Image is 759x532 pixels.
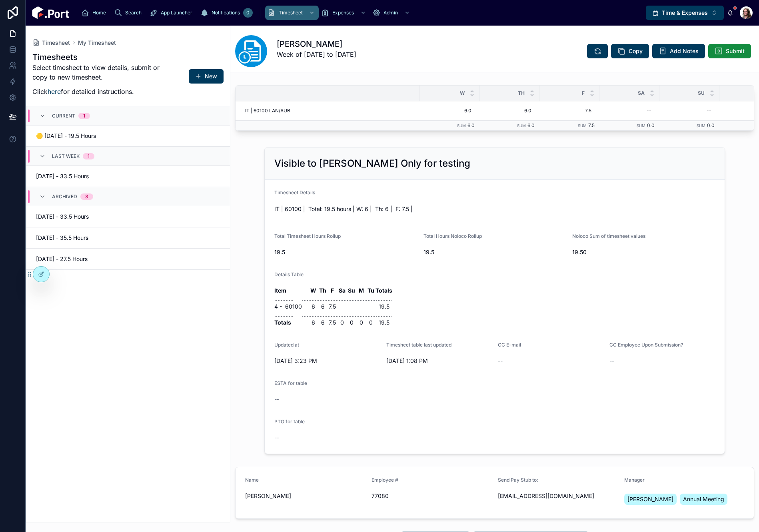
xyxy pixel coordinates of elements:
[460,90,465,96] span: W
[274,248,417,256] span: 19.5
[328,319,337,327] td: 7.5
[347,295,356,303] td: ......
[423,233,482,239] span: Total Hours Noloco Rollup
[26,249,230,269] a: [DATE] - 27.5 Hours
[372,477,398,483] span: Employee #
[356,287,366,295] th: M
[337,311,347,319] td: ......
[279,10,303,16] span: Timesheet
[161,10,192,16] span: App Launcher
[498,342,521,348] span: CC E-mail
[547,108,591,114] span: 7.5
[386,357,492,365] span: [DATE] 1:08 PM
[318,311,328,319] td: ......
[518,90,525,96] span: Th
[582,90,585,96] span: F
[328,295,337,303] td: ......
[112,6,147,20] a: Search
[189,69,224,84] button: New
[88,153,90,159] div: 1
[457,124,466,128] small: Sum
[366,295,376,303] td: ......
[32,87,164,96] p: Click for detailed instructions.
[498,357,503,365] span: --
[707,122,715,128] span: 0.0
[337,295,347,303] td: ......
[588,122,595,128] span: 7.5
[245,477,259,483] span: Name
[376,311,392,319] td: ..........
[318,295,328,303] td: ......
[366,287,376,295] th: Tu
[372,492,491,500] span: 77080
[366,311,376,319] td: ......
[274,342,299,348] span: Updated at
[274,295,302,303] td: ............
[572,248,715,256] span: 19.50
[487,108,531,114] span: 6.0
[517,124,526,128] small: Sum
[609,357,614,365] span: --
[347,287,356,295] th: Su
[366,319,376,327] td: 0
[308,311,318,319] td: ......
[42,39,70,47] span: Timesheet
[147,6,198,20] a: App Launcher
[624,477,645,483] span: Manager
[274,233,341,239] span: Total Timesheet Hours Rollup
[212,10,240,16] span: Notifications
[274,311,302,319] td: ............
[32,63,164,82] p: Select timesheet to view details, submit or copy to new timesheet.
[48,88,61,96] a: here
[274,303,302,311] td: 4 - 60100
[347,319,356,327] td: 0
[328,287,337,295] th: F
[198,6,255,20] a: Notifications0
[26,126,230,147] a: 🟡 [DATE] - 19.5 Hours
[611,44,649,58] button: Copy
[274,418,305,424] span: PTO for table
[376,287,392,295] th: Totals
[572,233,645,239] span: Noloco Sum of timesheet values
[637,124,645,128] small: Sum
[245,492,365,500] span: [PERSON_NAME]
[376,295,392,303] td: ..........
[32,39,70,47] a: Timesheet
[52,193,77,200] span: Archived
[36,234,124,242] span: [DATE] - 35.5 Hours
[646,6,724,20] button: Select Button
[26,227,230,249] a: [DATE] - 35.5 Hours
[26,206,230,227] a: [DATE] - 33.5 Hours
[36,132,124,140] span: 🟡 [DATE] - 19.5 Hours
[36,213,124,221] span: [DATE] - 33.5 Hours
[647,108,651,114] div: --
[347,311,356,319] td: ......
[376,319,392,327] td: 19.5
[707,108,711,114] div: --
[274,357,380,365] span: [DATE] 3:23 PM
[243,8,253,18] div: 0
[498,492,618,500] span: [EMAIL_ADDRESS][DOMAIN_NAME]
[629,47,643,55] span: Copy
[647,122,655,128] span: 0.0
[337,319,347,327] td: 0
[308,295,318,303] td: ......
[274,205,715,213] p: IT | 60100 | Total: 19.5 hours | W: 6 | Th: 6 | F: 7.5 |
[498,477,538,483] span: Send Pay Stub to:
[265,6,319,20] a: Timesheet
[527,122,535,128] span: 6.0
[356,311,366,319] td: ......
[32,52,164,63] h1: Timesheets
[79,6,112,20] a: Home
[274,395,279,403] span: --
[308,287,318,295] th: W
[726,47,745,55] span: Submit
[274,380,307,386] span: ESTA for table
[627,495,673,503] span: [PERSON_NAME]
[274,319,291,326] strong: Totals
[92,10,106,16] span: Home
[302,311,308,319] td: ....
[308,303,318,311] td: 6
[277,38,356,50] h1: [PERSON_NAME]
